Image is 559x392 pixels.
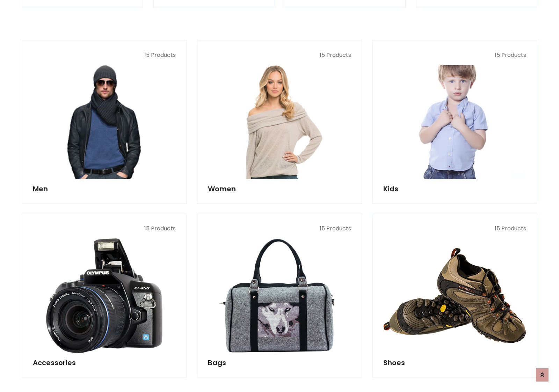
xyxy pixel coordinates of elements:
[33,51,176,59] p: 15 Products
[208,358,351,367] h5: Bags
[383,358,526,367] h5: Shoes
[383,185,526,193] h5: Kids
[383,51,526,59] p: 15 Products
[208,185,351,193] h5: Women
[208,224,351,233] p: 15 Products
[208,51,351,59] p: 15 Products
[383,224,526,233] p: 15 Products
[33,185,176,193] h5: Men
[33,358,176,367] h5: Accessories
[33,224,176,233] p: 15 Products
